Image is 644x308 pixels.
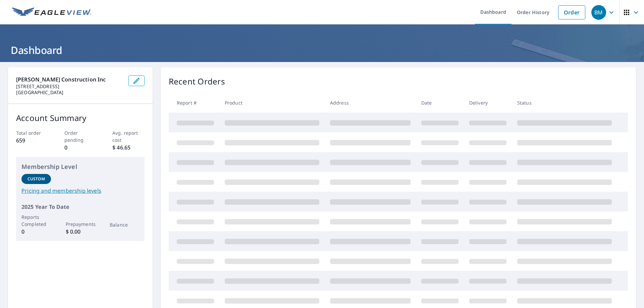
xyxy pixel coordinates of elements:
p: Reports Completed [21,213,51,228]
a: Pricing and membership levels [21,187,139,195]
p: $ 46.65 [112,143,145,151]
p: Balance [110,221,139,228]
p: Custom [28,176,45,182]
p: [STREET_ADDRESS] [16,83,123,89]
p: Total order [16,129,48,136]
p: Avg. report cost [112,129,145,143]
th: Delivery [464,93,512,113]
p: 659 [16,136,48,144]
p: Membership Level [21,162,139,171]
th: Report # [169,93,219,113]
img: EV Logo [12,7,91,17]
p: [GEOGRAPHIC_DATA] [16,89,123,96]
p: Prepayments [66,221,95,228]
p: $ 0.00 [66,228,95,236]
th: Status [512,93,617,113]
p: Recent Orders [169,75,225,87]
th: Address [325,93,416,113]
h1: Dashboard [8,43,636,57]
p: Order pending [64,129,97,143]
a: Order [558,5,585,19]
p: 0 [64,143,97,151]
p: [PERSON_NAME] Construction Inc [16,75,123,83]
th: Date [416,93,464,113]
p: 2025 Year To Date [21,203,139,211]
p: Account Summary [16,112,145,124]
th: Product [219,93,325,113]
div: BM [591,5,606,20]
p: 0 [21,228,51,236]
